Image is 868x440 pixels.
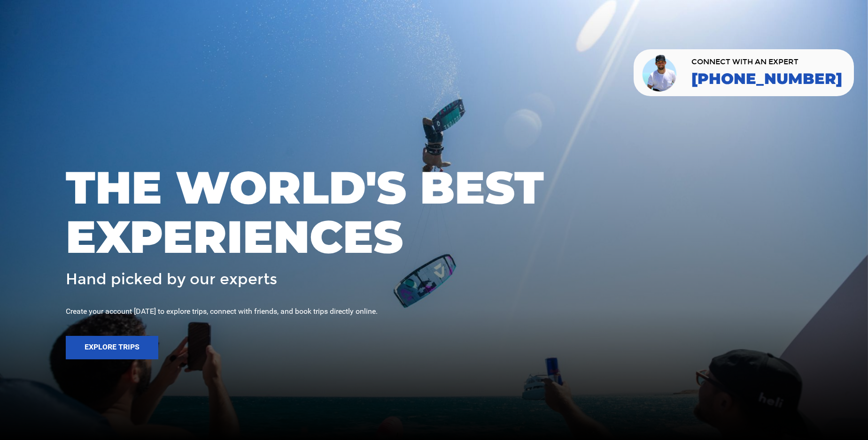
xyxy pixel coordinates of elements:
[66,336,158,359] button: Explore Trips
[66,163,802,262] span: THE WORLD'S BEST EXPERIENCES
[691,70,842,87] a: [PHONE_NUMBER]
[66,306,802,317] div: Create your account [DATE] to explore trips, connect with friends, and book trips directly online.
[641,53,680,92] img: contact our team
[691,58,842,66] span: CONNECT WITH AN EXPERT
[66,271,277,288] span: Hand picked by our experts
